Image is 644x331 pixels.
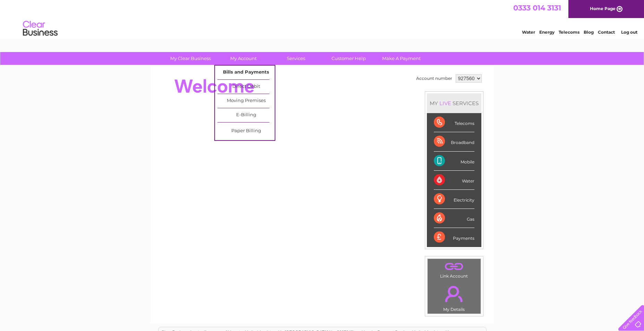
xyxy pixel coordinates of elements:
[158,4,486,34] div: Clear Business is a trading name of Verastar Limited (registered in [GEOGRAPHIC_DATA] No. 3667643...
[217,94,275,108] a: Moving Premises
[434,228,474,247] div: Payments
[434,190,474,209] div: Electricity
[217,108,275,122] a: E-Billing
[598,29,615,35] a: Contact
[434,209,474,228] div: Gas
[434,132,474,151] div: Broadband
[429,282,479,306] a: .
[320,52,377,65] a: Customer Help
[438,100,453,107] div: LIVE
[215,52,272,65] a: My Account
[162,52,219,65] a: My Clear Business
[427,280,481,314] td: My Details
[217,80,275,94] a: Direct Debit
[217,66,275,79] a: Bills and Payments
[427,93,481,113] div: MY SERVICES
[23,18,58,39] img: logo.png
[267,52,325,65] a: Services
[427,258,481,280] td: Link Account
[522,29,535,35] a: Water
[373,52,430,65] a: Make A Payment
[434,152,474,171] div: Mobile
[434,171,474,190] div: Water
[539,29,555,35] a: Energy
[513,3,561,12] a: 0333 014 3131
[584,29,594,35] a: Blog
[434,113,474,132] div: Telecoms
[559,29,579,35] a: Telecoms
[621,29,637,35] a: Log out
[414,73,454,84] td: Account number
[217,124,275,138] a: Paper Billing
[429,261,479,273] a: .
